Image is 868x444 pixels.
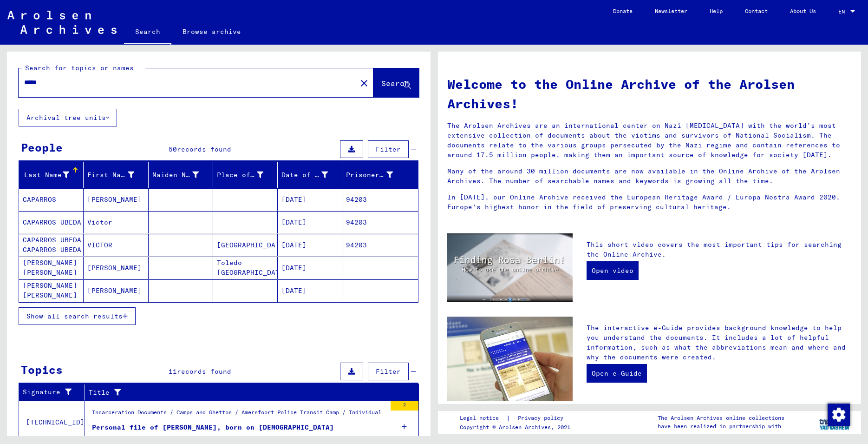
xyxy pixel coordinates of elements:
[447,192,852,212] p: In [DATE], our Online Archive received the European Heritage Award / Europa Nostra Award 2020, Eu...
[19,279,84,302] mat-cell: [PERSON_NAME] [PERSON_NAME]
[281,167,342,182] div: Date of Birth
[359,78,370,89] mat-icon: close
[84,188,148,211] mat-cell: [PERSON_NAME]
[838,8,848,15] span: EN
[460,413,574,423] div: |
[152,167,213,182] div: Maiden Name
[84,211,148,233] mat-cell: Victor
[23,385,85,400] div: Signature
[278,162,342,188] mat-header-cell: Date of Birth
[278,257,342,279] mat-cell: [DATE]
[23,387,73,397] div: Signature
[460,413,506,423] a: Legal notice
[278,234,342,256] mat-cell: [DATE]
[460,423,574,431] p: Copyright © Arolsen Archives, 2021
[124,20,171,45] a: Search
[368,363,409,380] button: Filter
[213,257,278,279] mat-cell: Toledo [GEOGRAPHIC_DATA]
[25,64,134,72] mat-label: Search for topics or names
[587,364,647,383] a: Open e-Guide
[23,167,83,182] div: Last Name
[447,121,852,160] p: The Arolsen Archives are an international center on Nazi [MEDICAL_DATA] with the world’s most ext...
[817,411,852,434] img: yv_logo.png
[373,68,419,97] button: Search
[177,367,231,376] span: records found
[26,312,123,320] span: Show all search results
[152,170,199,180] div: Maiden Name
[213,234,278,256] mat-cell: [GEOGRAPHIC_DATA]
[19,307,136,325] button: Show all search results
[84,279,148,302] mat-cell: [PERSON_NAME]
[658,422,784,431] p: have been realized in partnership with
[447,317,573,401] img: eguide.jpg
[217,170,263,180] div: Place of Birth
[19,109,117,126] button: Archival tree units
[278,279,342,302] mat-cell: [DATE]
[169,367,177,376] span: 11
[7,11,117,34] img: Arolsen_neg.svg
[87,170,134,180] div: First Name
[587,323,852,362] p: The interactive e-Guide provides background knowledge to help you understand the documents. It in...
[368,140,409,158] button: Filter
[149,162,213,188] mat-header-cell: Maiden Name
[658,414,784,422] p: The Arolsen Archives online collections
[21,361,63,378] div: Topics
[19,188,84,211] mat-cell: CAPARROS
[213,162,278,188] mat-header-cell: Place of Birth
[447,74,852,113] h1: Welcome to the Online Archive of the Arolsen Archives!
[89,388,396,398] div: Title
[19,162,84,188] mat-header-cell: Last Name
[342,162,418,188] mat-header-cell: Prisoner #
[92,423,334,432] div: Personal file of [PERSON_NAME], born on [DEMOGRAPHIC_DATA]
[828,404,850,426] img: Change consent
[177,145,231,153] span: records found
[376,145,401,153] span: Filter
[346,170,392,180] div: Prisoner #
[19,257,84,279] mat-cell: [PERSON_NAME] [PERSON_NAME]
[84,257,148,279] mat-cell: [PERSON_NAME]
[21,139,63,156] div: People
[19,234,84,256] mat-cell: CAPARROS UBEDA CAPARROS UBEDA
[171,20,252,43] a: Browse archive
[19,401,85,444] td: [TECHNICAL_ID]
[169,145,177,153] span: 50
[355,73,373,92] button: Clear
[87,167,148,182] div: First Name
[346,167,406,182] div: Prisoner #
[19,211,84,233] mat-cell: CAPARROS UBEDA
[510,413,574,423] a: Privacy policy
[89,385,407,400] div: Title
[587,261,639,280] a: Open video
[391,401,418,411] div: 2
[376,367,401,376] span: Filter
[342,211,418,233] mat-cell: 94203
[827,403,849,425] div: Change consent
[278,188,342,211] mat-cell: [DATE]
[587,240,852,259] p: This short video covers the most important tips for searching the Online Archive.
[447,233,573,302] img: video.jpg
[342,234,418,256] mat-cell: 94203
[92,408,386,421] div: Incarceration Documents / Camps and Ghettos / Amersfoort Police Transit Camp / Individual Documen...
[342,188,418,211] mat-cell: 94203
[217,167,277,182] div: Place of Birth
[447,166,852,186] p: Many of the around 30 million documents are now available in the Online Archive of the Arolsen Ar...
[84,234,148,256] mat-cell: VICTOR
[281,170,328,180] div: Date of Birth
[381,79,409,88] span: Search
[278,211,342,233] mat-cell: [DATE]
[23,170,69,180] div: Last Name
[84,162,148,188] mat-header-cell: First Name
